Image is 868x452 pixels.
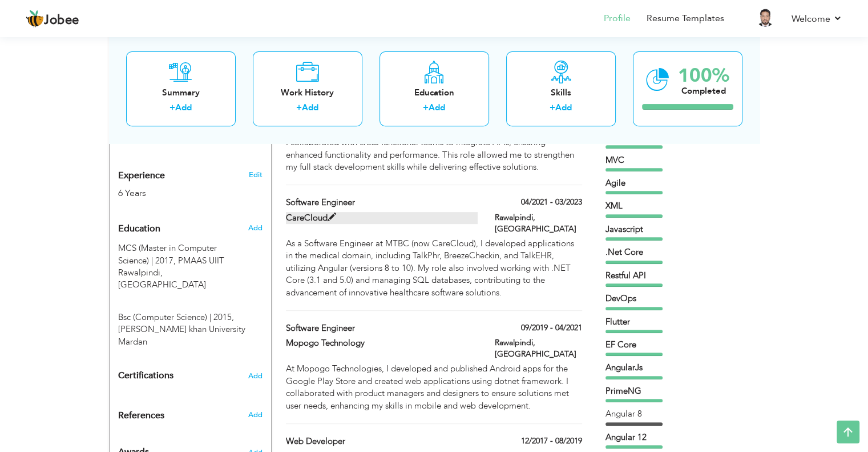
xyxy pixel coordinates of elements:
[605,408,748,420] div: Angular 8
[118,411,164,421] span: References
[248,170,262,180] a: Edit
[175,102,192,114] a: Add
[26,10,79,28] a: Jobee
[169,102,175,114] label: +
[604,12,631,25] a: Profile
[605,154,748,166] div: MVC
[44,14,79,27] span: Jobee
[286,212,478,224] label: CareCloud
[110,410,271,427] div: Add the reference.
[429,102,445,114] a: Add
[678,66,729,85] div: 100%
[792,12,842,26] a: Welcome
[110,242,271,291] div: MCS (Master in Computer Science), 2017
[286,435,478,447] label: Web Developer
[118,255,224,291] span: PMAAS UIIT Rawalpindi, [GEOGRAPHIC_DATA]
[118,323,245,347] span: [PERSON_NAME] khan University Mardan
[605,362,748,374] div: AngularJs
[389,87,480,99] div: Education
[110,294,271,348] div: Bsc (Computer Science), 2015
[605,431,748,443] div: Angular 12
[605,270,748,282] div: Restful API
[296,102,302,114] label: +
[555,102,572,114] a: Add
[118,242,217,266] span: MCS (Master in Computer Science), PMAAS UIIT Rawalpindi, 2017
[286,197,478,209] label: Software Engineer
[521,435,582,447] label: 12/2017 - 08/2019
[605,385,748,397] div: PrimeNG
[605,246,748,258] div: .Net Core
[605,293,748,305] div: DevOps
[286,238,582,299] div: As a Software Engineer at MTBC (now CareCloud), I developed applications in the medical domain, i...
[26,10,44,28] img: jobee.io
[495,337,582,360] label: Rawalpindi, [GEOGRAPHIC_DATA]
[521,322,582,334] label: 09/2019 - 04/2021
[248,410,262,420] span: Add
[495,212,582,235] label: Rawalpindi, [GEOGRAPHIC_DATA]
[647,12,724,25] a: Resume Templates
[550,102,555,114] label: +
[135,87,227,99] div: Summary
[302,102,318,114] a: Add
[605,316,748,328] div: Flutter
[118,311,234,323] span: Bsc (Computer Science), Abdul Wali khan University Mardan, 2015
[286,322,478,334] label: Software Engineer
[286,363,582,412] div: At Mopogo Technologies, I developed and published Android apps for the Google Play Store and crea...
[118,369,173,382] span: Certifications
[118,224,160,234] span: Education
[605,177,748,189] div: Agile
[678,85,729,97] div: Completed
[605,223,748,235] div: Javascript
[605,339,748,351] div: EF Core
[423,102,429,114] label: +
[248,372,263,380] span: Add the certifications you’ve earned.
[118,217,263,349] div: Add your educational degree.
[262,87,353,99] div: Work History
[605,200,748,212] div: XML
[521,197,582,208] label: 04/2021 - 03/2023
[515,87,607,99] div: Skills
[118,171,165,181] span: Experience
[286,337,478,349] label: Mopogo Technology
[118,187,236,200] div: 6 Years
[248,223,262,233] span: Add
[756,9,774,27] img: Profile Img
